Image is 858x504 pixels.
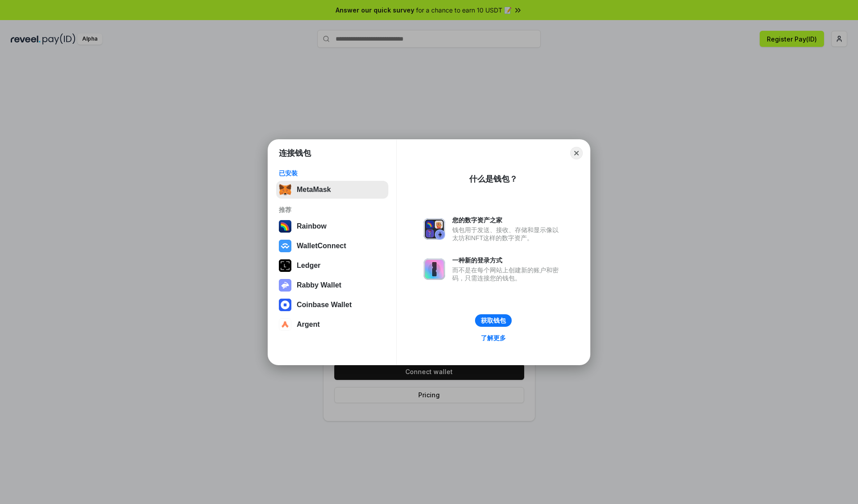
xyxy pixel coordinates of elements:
[424,218,445,240] img: svg+xml,%3Csvg%20xmlns%3D%22http%3A%2F%2Fwww.w3.org%2F2000%2Fsvg%22%20fill%3D%22none%22%20viewBox...
[279,183,291,196] img: svg+xml,%3Csvg%20fill%3D%22none%22%20height%3D%2233%22%20viewBox%3D%220%200%2035%2033%22%20width%...
[297,262,320,270] div: Ledger
[452,226,563,242] div: 钱包用于发送、接收、存储和显示像以太坊和NFT这样的数字资产。
[279,148,311,158] h1: 连接钱包
[570,147,583,159] button: Close
[297,281,341,289] div: Rabby Wallet
[276,276,388,294] button: Rabby Wallet
[297,222,327,230] div: Rainbow
[475,332,511,344] a: 了解更多
[279,259,291,272] img: svg+xml,%3Csvg%20xmlns%3D%22http%3A%2F%2Fwww.w3.org%2F2000%2Fsvg%22%20width%3D%2228%22%20height%3...
[276,181,388,199] button: MetaMask
[469,174,517,184] div: 什么是钱包？
[279,299,291,311] img: svg+xml,%3Csvg%20width%3D%2228%22%20height%3D%2228%22%20viewBox%3D%220%200%2028%2028%22%20fill%3D...
[452,266,563,282] div: 而不是在每个网站上创建新的账户和密码，只需连接您的钱包。
[481,317,506,325] div: 获取钱包
[279,169,386,177] div: 已安装
[279,279,291,292] img: svg+xml,%3Csvg%20xmlns%3D%22http%3A%2F%2Fwww.w3.org%2F2000%2Fsvg%22%20fill%3D%22none%22%20viewBox...
[297,301,352,309] div: Coinbase Wallet
[276,257,388,275] button: Ledger
[279,240,291,252] img: svg+xml,%3Csvg%20width%3D%2228%22%20height%3D%2228%22%20viewBox%3D%220%200%2028%2028%22%20fill%3D...
[297,186,331,194] div: MetaMask
[276,296,388,314] button: Coinbase Wallet
[279,318,291,331] img: svg+xml,%3Csvg%20width%3D%2228%22%20height%3D%2228%22%20viewBox%3D%220%200%2028%2028%22%20fill%3D...
[297,242,346,250] div: WalletConnect
[475,314,512,327] button: 获取钱包
[276,217,388,235] button: Rainbow
[279,206,386,214] div: 推荐
[276,237,388,255] button: WalletConnect
[424,258,445,280] img: svg+xml,%3Csvg%20xmlns%3D%22http%3A%2F%2Fwww.w3.org%2F2000%2Fsvg%22%20fill%3D%22none%22%20viewBox...
[279,220,291,233] img: svg+xml,%3Csvg%20width%3D%22120%22%20height%3D%22120%22%20viewBox%3D%220%200%20120%20120%22%20fil...
[297,321,320,329] div: Argent
[276,316,388,333] button: Argent
[481,334,506,342] div: 了解更多
[452,216,563,224] div: 您的数字资产之家
[452,256,563,264] div: 一种新的登录方式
